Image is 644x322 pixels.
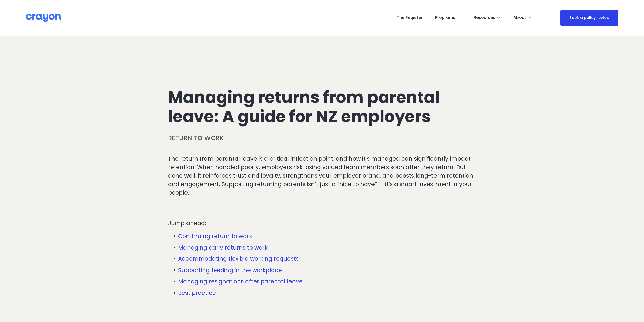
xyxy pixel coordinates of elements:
[178,289,216,297] a: Best practice
[397,14,422,22] a: The Register
[26,13,61,22] img: Crayon
[513,14,526,22] span: About
[168,134,224,142] a: Return to work
[178,243,268,252] a: Managing early returns to work
[178,255,299,263] a: Accommodating flexible working requests
[435,14,455,22] span: Programs
[178,232,252,240] a: Confirming return to work
[168,219,476,228] p: Jump ahead:
[168,88,476,127] h1: Managing returns from parental leave: A guide for NZ employers
[474,14,501,22] a: folder dropdown
[474,14,495,22] span: Resources
[435,14,461,22] a: folder dropdown
[178,277,303,286] a: Managing resignations after parental leave
[178,266,282,274] a: Supporting feeding in the workplace
[560,10,618,26] a: Book a policy review
[513,14,532,22] a: folder dropdown
[168,155,476,197] p: The return from parental leave is a critical inflection point, and how it’s managed can significa...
